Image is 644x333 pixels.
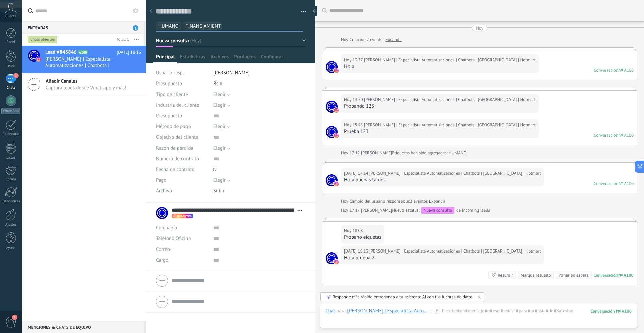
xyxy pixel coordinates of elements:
div: [DATE] 17:14 [344,170,369,177]
div: № A100 [618,272,634,278]
div: Nueva consulta [421,207,454,214]
img: instagram.svg [334,182,339,186]
div: Leads [1,64,21,68]
span: Nuevo estatus: [392,207,419,214]
span: Carlos | Especialista Automatizaciones | Chatbots | IA | Hotmart [326,126,338,138]
div: Chats [1,86,21,90]
div: Objetivo del cliente [156,132,208,143]
div: Menciones & Chats de equipo [22,321,144,333]
span: Presupuesto [156,80,182,87]
div: Responde más rápido entrenando a tu asistente AI con tus fuentes de datos [333,294,473,300]
span: : [431,308,432,314]
span: 1 [12,315,17,320]
span: Carlos | Especialista Automatizaciones | Chatbots | IA | Hotmart [369,170,541,177]
div: Pago [156,175,208,186]
div: Correo [1,177,21,182]
span: Estadísticas [180,54,205,63]
div: Creación: [341,36,402,43]
img: instagram.svg [334,260,339,264]
div: Presupuesto [156,78,208,89]
span: Añadir Canales [46,78,126,85]
span: 1 [133,25,138,31]
div: Poner en espera [558,272,588,278]
div: Presupuesto [156,111,208,121]
div: Razón de pérdida [156,143,208,154]
div: Calendario [1,132,21,136]
div: Probano eiquetas [344,234,381,241]
div: Hoy 15:45 [344,122,364,128]
span: Carlos | Especialista Automatizaciones | Chatbots | IA | Hotmart [364,57,536,63]
span: 2 eventos [367,36,384,43]
div: Método de pago [156,121,208,132]
div: Carlos | Especialista Automatizaciones | Chatbots | IA | Hotmart [347,308,431,314]
button: Elegir [213,89,231,100]
div: № A100 [619,67,634,73]
span: Carlos | Especialista Automatizaciones | Chatbots | IA | Hotmart [326,61,338,73]
div: Hoy [476,25,483,31]
span: Cuenta [5,14,16,19]
span: [DATE] 18:13 [117,49,141,56]
span: Tipo de cliente [156,92,188,97]
div: Archivo [156,186,208,197]
span: Método de pago [156,124,191,129]
span: Instagram [177,214,192,218]
div: Cambio del usuario responsable: [341,198,445,205]
div: [DATE] 18:13 [344,248,369,255]
div: Tipo de cliente [156,89,208,100]
span: Usuario resp. [156,70,184,76]
div: Hola buenas tardes [344,177,541,183]
img: instagram.svg [334,133,339,138]
span: [PERSON_NAME] | Especialista Automatizaciones | Chatbots | [GEOGRAPHIC_DATA] | Hotmart: Hola prue... [45,56,128,69]
div: Chats abiertos [28,36,57,44]
div: Hoy [341,198,350,205]
span: [PERSON_NAME] [213,70,250,76]
button: Elegir [213,175,231,186]
div: Ocultar [311,6,317,16]
span: Elegir [213,102,226,108]
div: Hoy 17:17 [341,207,361,214]
button: Más [129,34,144,46]
div: Hoy 18:08 [344,227,364,234]
div: Conversación [594,67,619,73]
span: para [336,308,346,314]
img: instagram.svg [334,108,339,113]
span: Lead #843846 [45,49,77,56]
div: de Incoming leads [392,207,490,214]
span: Objetivo del cliente [156,135,198,140]
span: Archivo [156,188,172,193]
div: Hoy [341,36,350,43]
span: Razón de pérdida [156,146,193,151]
img: instagram.svg [36,57,41,62]
div: Hoy 13:27 [344,57,364,63]
span: Pago [156,178,166,183]
div: Listas [1,156,21,160]
div: Panel [1,40,21,44]
span: Carlos | Especialista Automatizaciones | Chatbots | IA | Hotmart [364,96,536,103]
div: Compañía [156,223,208,233]
div: 100 [590,308,632,314]
div: WhatsApp [1,108,20,114]
span: Configurar [261,54,283,63]
div: Hola prueba 2 [344,255,541,261]
span: Elegir [213,91,226,98]
span: Productos [234,54,256,63]
div: Conversación [594,272,618,278]
div: Ajustes [1,223,21,227]
a: Lead #843846 A100 [DATE] 18:13 [PERSON_NAME] | Especialista Automatizaciones | Chatbots | [GEOGRA... [22,46,146,73]
span: Carlos | Especialista Automatizaciones | Chatbots | IA | Hotmart [326,174,338,186]
span: Carlos | Especialista Automatizaciones | Chatbots | IA | Hotmart [369,248,541,255]
span: Número de contrato [156,156,199,161]
div: Total: 1 [114,36,129,43]
span: Etiquetas han sido agregadas: HUMANO [392,150,467,156]
span: Carlos | Especialista Automatizaciones | Chatbots | IA | Hotmart [364,122,536,128]
span: Teléfono Oficina [156,235,191,242]
span: Elegir [213,145,226,151]
span: 2 eventos [410,198,428,205]
span: HUMANO [158,23,179,30]
button: Elegir [213,143,231,154]
div: Bs. [213,78,306,89]
span: Captura leads desde Whatsapp y más! [46,85,126,91]
a: Expandir [386,36,402,43]
span: Carlos Herrera [361,150,392,156]
div: Prueba 123 [344,128,536,135]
